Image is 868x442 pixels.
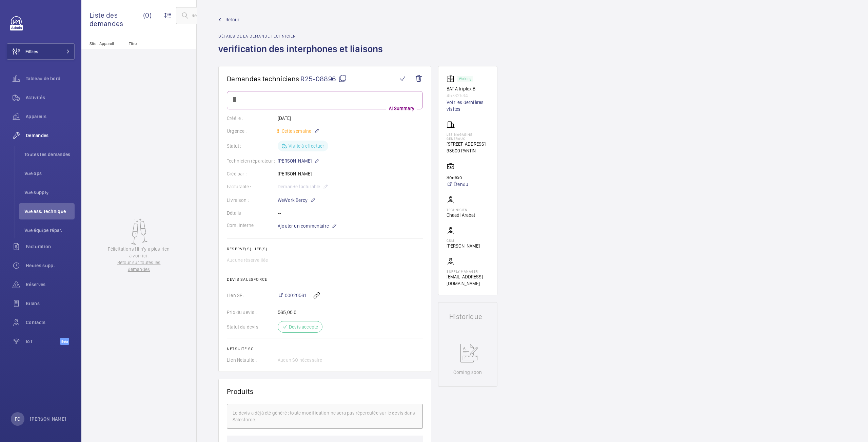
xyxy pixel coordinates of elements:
span: Ajouter un commentaire [278,223,329,229]
span: IoT [26,338,60,345]
h2: Réserve(s) liée(s) [227,247,423,251]
p: Les Magasins Généraux [447,132,489,141]
span: Tableau de bord [26,75,75,82]
span: Vue supply [24,189,75,196]
span: R25-08896 [300,75,347,83]
input: Recherche par numéro de demande ou devis [176,7,285,24]
p: Félicitations ! Il n'y a plus rien à voir ici. [107,246,171,259]
span: 00020561 [285,292,306,299]
span: Filtres [25,48,38,55]
span: Facturation [26,243,75,250]
img: elevator.svg [447,75,457,83]
h2: Netsuite SO [227,346,423,351]
span: Beta [60,338,69,345]
span: Toutes les demandes [24,151,75,158]
p: BAT A triplex B [447,85,489,92]
span: Vue ass. technique [24,208,75,215]
span: Vue équipe répar. [24,227,75,234]
div: Le devis a déjà été généré ; toute modification ne sera pas répercutée sur le devis dans Salesforce. [233,409,417,423]
p: Coming soon [453,369,482,376]
p: [PERSON_NAME] [447,243,480,249]
span: Réserves [26,281,75,288]
button: Filtres [7,43,75,60]
p: Titre [129,41,174,46]
h1: Produits [227,387,254,396]
p: CSM [447,238,480,243]
span: Demandes techniciens [227,75,299,83]
p: [PERSON_NAME] [30,416,66,422]
span: Cette semaine [280,128,311,134]
p: [EMAIL_ADDRESS][DOMAIN_NAME] [447,273,489,287]
p: FC [15,416,20,422]
p: Sodexo [447,174,468,181]
p: AI Summary [386,105,417,112]
span: Bilans [26,300,75,307]
p: WeWork Bercy [278,196,316,204]
p: Technicien [447,208,475,212]
p: Site - Appareil [81,41,126,46]
a: 00020561 [278,292,306,299]
p: [PERSON_NAME] [278,157,320,165]
p: Chaadi Arabat [447,212,475,218]
span: Activités [26,94,75,101]
a: Étendu [447,181,468,188]
span: Demandes [26,132,75,139]
h1: Historique [449,313,486,320]
h2: Détails de la demande technicien [218,34,387,39]
span: Liste des demandes [90,11,143,28]
p: 45732534 [447,92,489,99]
p: [STREET_ADDRESS] [447,141,489,147]
span: Contacts [26,319,75,326]
span: Retour [225,16,239,23]
h1: verification des interphones et liaisons [218,43,387,66]
p: Working [459,78,471,80]
span: Heures supp. [26,262,75,269]
h2: Devis Salesforce [227,277,423,282]
a: Retour sur toutes les demandes [107,259,171,273]
p: 93500 PANTIN [447,147,489,154]
span: Appareils [26,113,75,120]
p: Supply manager [447,269,489,273]
a: Voir les dernières visites [447,99,489,112]
span: Vue ops [24,170,75,177]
